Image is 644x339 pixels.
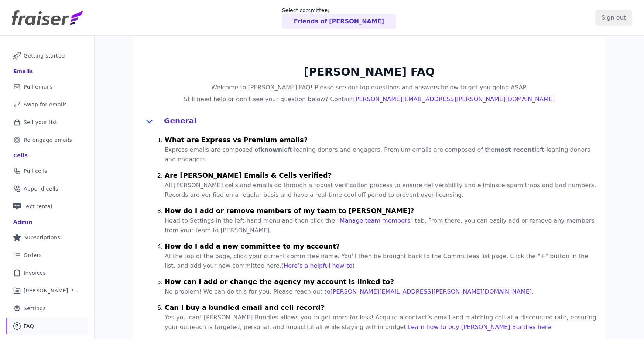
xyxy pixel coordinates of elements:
[165,251,597,271] p: At the top of the page, click your current committee name. You'll then be brought back to the Com...
[6,318,88,334] a: FAQ
[24,234,60,241] span: Subscriptions
[494,146,535,153] strong: most recent
[282,7,396,29] a: Select committee: Friends of [PERSON_NAME]
[6,300,88,316] a: Settings
[24,185,58,192] span: Append cells
[6,114,88,130] a: Sell your list
[282,7,396,14] p: Select committee:
[165,301,597,313] h4: Can I buy a bundled email and cell record?
[24,52,65,59] span: Getting started
[13,68,33,75] div: Emails
[12,10,83,25] img: Fraiser Logo
[13,152,28,159] div: Cells
[165,204,597,216] h4: How do I add or remove members of my team to [PERSON_NAME]?
[294,17,384,26] p: Friends of [PERSON_NAME]
[340,217,410,224] a: Manage team members
[24,119,57,126] span: Sell your list
[24,287,79,294] span: [PERSON_NAME] Performance
[165,275,597,287] h4: How can I add or change the agency my account is linked to?
[165,181,597,200] p: All [PERSON_NAME] cells and emails go through a robust verification process to ensure deliverabil...
[6,198,88,215] a: Text rental
[353,96,555,103] a: [PERSON_NAME][EMAIL_ADDRESS][PERSON_NAME][DOMAIN_NAME]
[6,247,88,263] a: Orders
[330,288,532,295] a: [PERSON_NAME][EMAIL_ADDRESS][PERSON_NAME][DOMAIN_NAME]
[6,282,88,299] a: [PERSON_NAME] Performance
[24,269,46,277] span: Invoices
[24,167,47,175] span: Pull cells
[24,83,53,90] span: Pull emails
[165,216,597,235] p: Head to Settings in the left-hand menu and then click the " " tab. From there, you can easily add...
[6,79,88,95] a: Pull emails
[6,265,88,281] a: Invoices
[24,203,52,210] span: Text rental
[142,114,597,129] button: General
[24,322,34,330] span: FAQ
[6,181,88,197] a: Append cells
[13,218,32,226] div: Admin
[6,163,88,179] a: Pull cells
[24,136,72,144] span: Re-engage emails
[6,229,88,246] a: Subscriptions
[133,65,606,79] h2: [PERSON_NAME] FAQ
[165,287,597,297] p: No problem! We can do this for you. Please reach out to .
[6,96,88,113] a: Swap for emails
[260,146,282,153] strong: known
[595,10,632,25] input: Sign out
[6,48,88,64] a: Getting started
[165,313,597,332] p: Yes you can! [PERSON_NAME] Bundles allows you to get more for less! Acquire a contact’s email and...
[133,83,606,92] h4: Welcome to [PERSON_NAME] FAQ! Please see our top questions and answers below to get you going ASAP.
[408,323,554,331] a: Learn how to buy [PERSON_NAME] Bundles here!
[165,240,597,251] h4: How do I add a new committee to my account?
[165,133,597,145] h4: What are Express vs Premium emails?
[165,169,597,181] h4: Are [PERSON_NAME] Emails & Cells verified?
[24,251,42,259] span: Orders
[24,101,67,108] span: Swap for emails
[133,95,606,104] h4: Still need help or don't see your question below? Contact
[24,305,46,312] span: Settings
[281,262,355,269] a: (Here’s a helpful how-to)
[165,145,597,164] p: Express emails are composed of left-leaning donors and engagers. Premium emails are composed of t...
[6,132,88,148] a: Re-engage emails
[164,114,597,126] h4: General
